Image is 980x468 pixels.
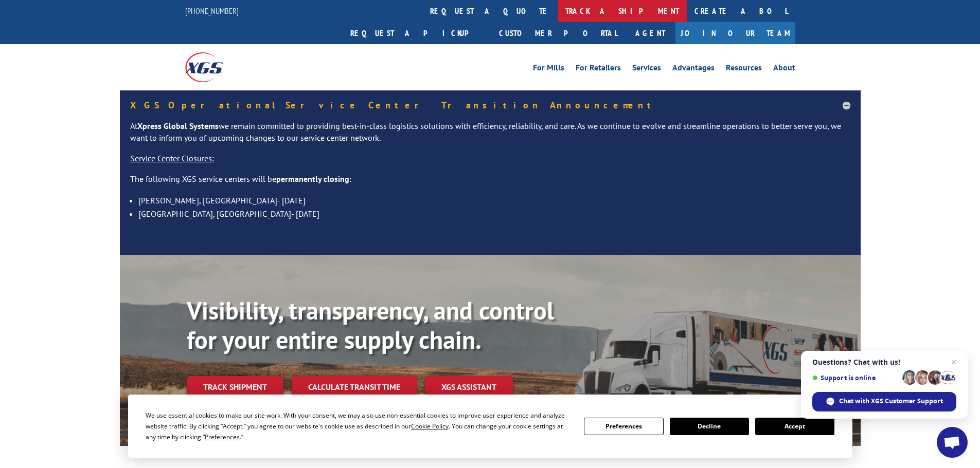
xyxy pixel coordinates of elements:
a: Request a pickup [343,22,491,44]
p: At we remain committed to providing best-in-class logistics solutions with efficiency, reliabilit... [130,120,850,153]
span: Chat with XGS Customer Support [839,397,943,406]
a: Track shipment [187,376,283,398]
a: [PHONE_NUMBER] [185,6,239,16]
span: Support is online [812,374,899,382]
u: Service Center Closures: [130,153,214,163]
span: Cookie Policy [411,422,449,430]
li: [GEOGRAPHIC_DATA], [GEOGRAPHIC_DATA]- [DATE] [138,207,850,220]
a: For Mills [533,64,564,75]
p: The following XGS service centers will be : [130,173,850,194]
a: Customer Portal [491,22,625,44]
button: Preferences [584,418,663,435]
a: Services [632,64,661,75]
a: Join Our Team [675,22,795,44]
a: About [773,64,795,75]
div: Cookie Consent Prompt [128,395,852,458]
strong: permanently closing [276,174,349,184]
a: Resources [726,64,762,75]
span: Questions? Chat with us! [812,358,956,366]
span: Chat with XGS Customer Support [812,392,956,411]
a: XGS ASSISTANT [425,376,513,398]
strong: Xpress Global Systems [137,121,219,131]
b: Visibility, transparency, and control for your entire supply chain. [187,294,554,356]
button: Accept [755,418,834,435]
span: Preferences [205,433,240,441]
div: We use essential cookies to make our site work. With your consent, we may also use non-essential ... [146,410,572,442]
h5: XGS Operational Service Center Transition Announcement [130,101,850,110]
a: Advantages [672,64,715,75]
button: Decline [670,418,749,435]
li: [PERSON_NAME], [GEOGRAPHIC_DATA]- [DATE] [138,194,850,207]
a: For Retailers [576,64,621,75]
a: Open chat [937,427,968,458]
a: Calculate transit time [292,376,417,398]
a: Agent [625,22,675,44]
